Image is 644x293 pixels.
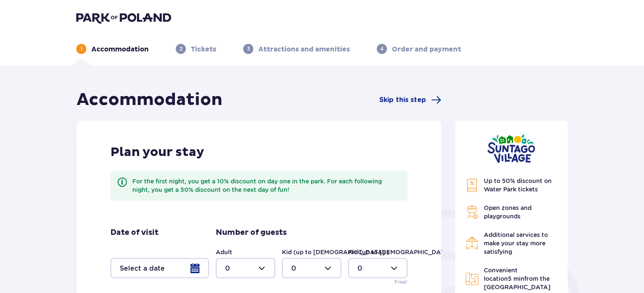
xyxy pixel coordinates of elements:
p: Order and payment [392,45,461,54]
span: Convenient location from the [GEOGRAPHIC_DATA] [484,267,550,290]
p: 3 [247,45,250,53]
img: Grill Icon [465,205,479,219]
span: Up to 50% discount on Water Park tickets [484,177,552,193]
span: 5 min [508,275,524,282]
p: Number of guests [216,228,287,238]
div: For the first night, you get a 10% discount on day one in the park. For each following night, you... [132,177,401,194]
img: Park of Poland logo [76,12,171,24]
p: Plan your stay [110,144,204,160]
span: Skip this step [379,95,426,105]
label: Adult [216,248,232,256]
label: Kid (up to [DEMOGRAPHIC_DATA].) [282,248,389,256]
img: Restaurant Icon [465,237,479,250]
p: Free! [394,278,408,286]
span: Additional services to make your stay more satisfying [484,231,548,255]
p: Tickets [191,45,216,54]
p: 2 [180,45,182,53]
p: 1 [80,45,83,53]
img: Map Icon [465,272,479,285]
img: Suntago Village [487,134,535,163]
p: Attractions and amenities [258,45,350,54]
a: Skip this step [379,95,441,105]
p: Accommodation [91,45,149,54]
span: Open zones and playgrounds [484,204,531,220]
img: Discount Icon [465,178,479,192]
label: Kid (up to [DEMOGRAPHIC_DATA].) [348,248,455,256]
h1: Accommodation [77,89,223,110]
p: Date of visit [110,228,158,238]
p: 4 [380,45,384,53]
